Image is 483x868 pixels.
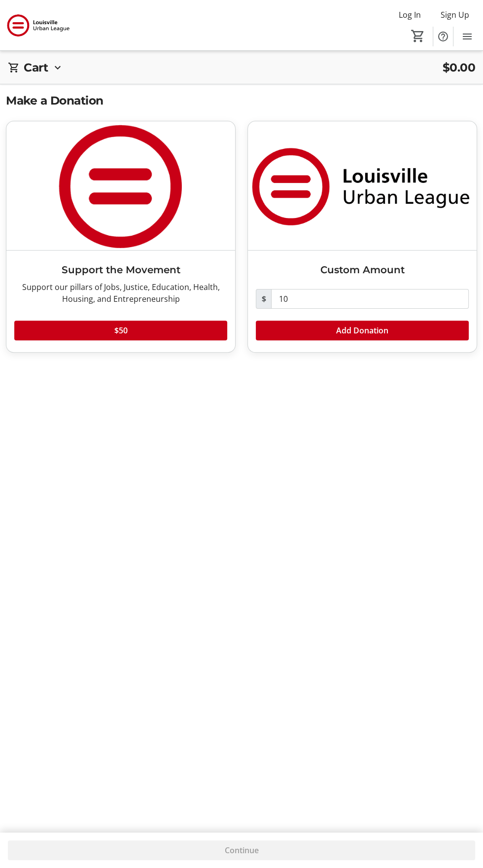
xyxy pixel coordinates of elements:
button: Sign Up [433,7,477,23]
h3: Custom Amount [256,262,469,277]
button: Add Donation [256,321,469,340]
h3: Support the Movement [14,262,227,277]
button: Help [433,27,453,46]
span: Sign Up [441,9,469,21]
h2: Cart [24,59,48,76]
div: Support our pillars of Jobs, Justice, Education, Health, Housing, and Entrepreneurship [14,281,227,305]
span: $0.00 [443,59,476,76]
img: Louisville Urban League's Logo [6,7,71,44]
button: Cart [409,27,427,45]
img: Custom Amount [248,121,477,250]
input: Donation Amount [271,289,469,309]
button: Menu [457,27,477,46]
h2: Make a Donation [6,92,477,109]
span: $50 [114,325,128,336]
button: $50 [14,321,227,340]
img: Support the Movement [6,121,235,250]
button: Log In [391,7,429,23]
span: Add Donation [336,325,388,336]
span: $ [256,289,272,309]
span: Log In [399,9,421,21]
